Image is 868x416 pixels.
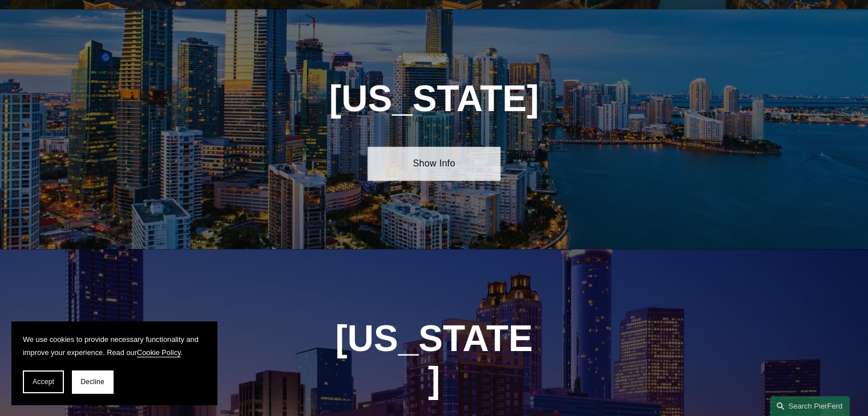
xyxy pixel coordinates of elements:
p: We use cookies to provide necessary functionality and improve your experience. Read our . [23,333,205,359]
h1: [US_STATE] [334,318,534,401]
a: Show Info [368,146,500,181]
a: Search this site [770,396,850,416]
h1: [US_STATE] [301,78,567,120]
button: Decline [72,370,113,393]
span: Accept [33,378,54,386]
span: Decline [80,378,104,386]
section: Cookie banner [11,321,217,405]
a: Cookie Policy [137,348,181,357]
button: Accept [23,370,64,393]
